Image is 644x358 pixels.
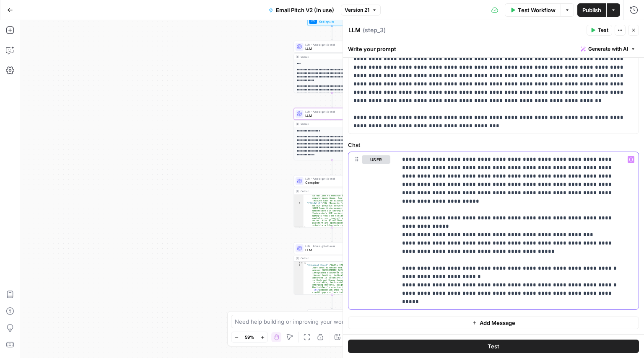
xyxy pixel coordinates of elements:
[294,227,303,229] div: 4
[588,45,628,53] span: Generate with AI
[301,189,357,193] div: Output
[276,6,334,14] span: Email Pitch V2 (In use)
[348,340,639,353] button: Test
[305,244,356,248] span: LLM · Azure: gpt-4o-mini
[331,26,333,40] g: Edge from start to step_1
[319,19,343,24] span: Set Inputs
[305,110,357,113] span: LLM · Azure: gpt-4o-mini
[488,342,499,350] span: Test
[348,317,639,329] button: Add Message
[348,141,639,149] label: Chat
[480,319,515,327] span: Add Message
[348,26,361,34] textarea: LLM
[245,334,254,340] span: 59%
[301,122,357,126] div: Output
[305,43,357,46] span: LLM · Azure: gpt-4o-mini
[301,55,357,59] div: Output
[305,247,356,252] span: LLM
[294,264,303,321] div: 2
[294,309,371,321] div: EndOutput
[348,152,390,309] div: user
[505,3,561,17] button: Test Workflow
[305,180,357,185] span: Compiler
[294,14,371,26] div: Set InputsInputs
[598,26,608,34] span: Test
[331,93,333,107] g: Edge from step_1 to step_3
[518,6,556,14] span: Test Workflow
[305,113,357,118] span: LLM
[294,175,371,227] div: LLM · Azure: gpt-4o-miniCompilerStep 5Output license for P2P lending.\n\nWe are raising $5 millio...
[345,6,369,14] span: Version 21
[294,242,371,295] div: LLM · Azure: gpt-4o-miniLLMStep 12Output{ "Original Email":"Hello [PERSON_NAME],\n\nWith 200+ SME...
[294,262,303,264] div: 1
[294,202,303,227] div: 3
[331,227,333,242] g: Edge from step_5 to step_12
[582,6,601,14] span: Publish
[343,40,644,57] div: Write your prompt
[331,295,333,309] g: Edge from step_12 to end
[305,177,357,180] span: LLM · Azure: gpt-4o-mini
[263,3,339,17] button: Email Pitch V2 (In use)
[331,160,333,175] g: Edge from step_3 to step_5
[577,3,606,17] button: Publish
[305,46,357,51] span: LLM
[363,26,386,34] span: ( step_3 )
[301,262,303,264] span: Toggle code folding, rows 1 through 4
[587,25,612,36] button: Test
[341,5,381,15] button: Version 21
[301,256,357,260] div: Output
[577,44,639,54] button: Generate with AI
[362,155,390,164] button: user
